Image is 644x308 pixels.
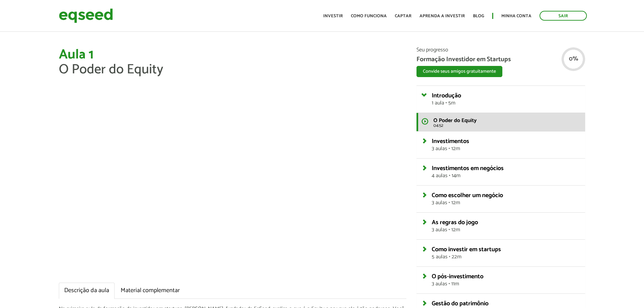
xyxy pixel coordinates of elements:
button: Convide seus amigos gratuitamente [416,66,502,77]
img: EqSeed [59,7,113,25]
a: Investimentos em negócios4 aulas • 14m [432,165,580,179]
a: Captar [395,14,411,18]
a: Descrição da aula [59,283,115,299]
a: Minha conta [501,14,531,18]
span: Investimentos em negócios [432,163,504,173]
span: 4 aulas • 14m [432,173,580,179]
a: Como funciona [351,14,387,18]
span: Investimentos [432,136,469,146]
span: 3 aulas • 11m [432,281,580,287]
span: O Poder do Equity [59,58,163,81]
a: Material complementar [115,283,185,299]
a: Como investir em startups5 aulas • 22m [432,246,580,260]
a: Blog [473,14,484,18]
a: Sair [540,11,587,21]
a: Investimentos3 aulas • 12m [432,138,580,151]
span: 3 aulas • 12m [432,146,580,151]
span: Introdução [432,91,461,101]
span: O Poder do Equity [433,116,477,125]
iframe: YouTube video player [59,84,406,279]
span: 3 aulas • 12m [432,200,580,206]
a: Como escolher um negócio3 aulas • 12m [432,192,580,206]
a: O Poder do Equity 04:52 [416,113,585,131]
span: Formação Investidor em Startups [416,56,585,63]
a: Investir [323,14,343,18]
a: Introdução1 aula • 5m [432,93,580,106]
span: Seu progresso [416,47,585,53]
a: O pós-investimento3 aulas • 11m [432,274,580,287]
span: Como escolher um negócio [432,190,503,200]
span: 5 aulas • 22m [432,254,580,260]
span: 3 aulas • 12m [432,227,580,233]
span: As regras do jogo [432,217,478,228]
span: Aula 1 [59,44,94,66]
span: O pós-investimento [432,271,483,282]
span: Como investir em startups [432,244,501,255]
span: 1 aula • 5m [432,100,580,106]
a: As regras do jogo3 aulas • 12m [432,219,580,233]
a: Aprenda a investir [420,14,465,18]
span: 04:52 [433,123,580,128]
